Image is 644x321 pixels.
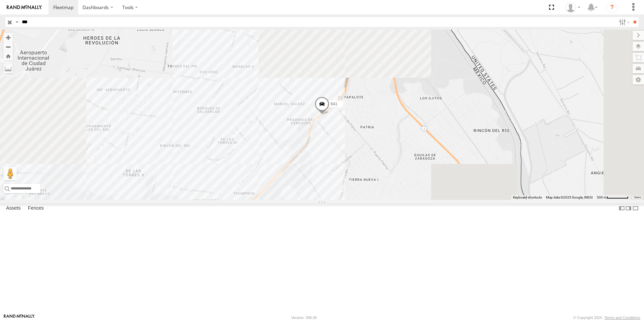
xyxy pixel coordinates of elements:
span: 641 [331,102,337,106]
label: Hide Summary Table [632,204,639,213]
a: Terms and Conditions [605,316,640,320]
i: ? [607,2,617,13]
span: 500 m [597,195,607,199]
label: Measure [3,64,13,73]
div: © Copyright 2025 - [573,316,640,320]
button: Map Scale: 500 m per 61 pixels [595,195,631,200]
a: Visit our Website [4,314,35,321]
button: Zoom out [3,42,13,51]
label: Search Query [14,17,20,27]
button: Zoom Home [3,51,13,61]
span: Map data ©2025 Google, INEGI [546,195,593,199]
label: Dock Summary Table to the Right [625,204,632,213]
div: Version: 306.00 [291,316,317,320]
button: Zoom in [3,33,13,42]
img: rand-logo.svg [7,5,42,10]
label: Fences [25,204,47,213]
a: Terms (opens in new tab) [634,196,641,199]
label: Assets [3,204,24,213]
button: Keyboard shortcuts [513,195,542,200]
button: Drag Pegman onto the map to open Street View [3,167,17,180]
label: Map Settings [633,75,644,84]
label: Dock Summary Table to the Left [618,204,625,213]
div: rob jurad [563,2,583,12]
label: Search Filter Options [616,17,631,27]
